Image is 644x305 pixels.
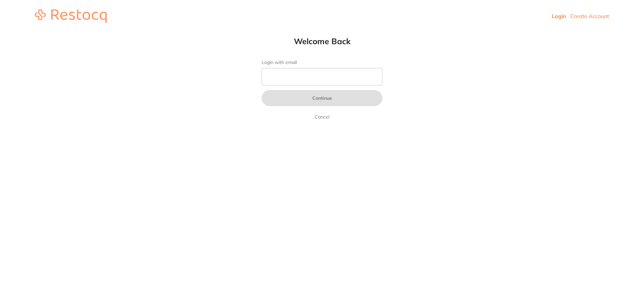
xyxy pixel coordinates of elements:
button: Continue [262,90,382,106]
a: Login [552,13,566,19]
label: Login with email [262,60,382,65]
img: restocq_logo.svg [35,9,107,23]
a: Create Account [570,13,609,19]
a: Cancel [313,113,331,121]
h1: Welcome Back [248,36,396,46]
